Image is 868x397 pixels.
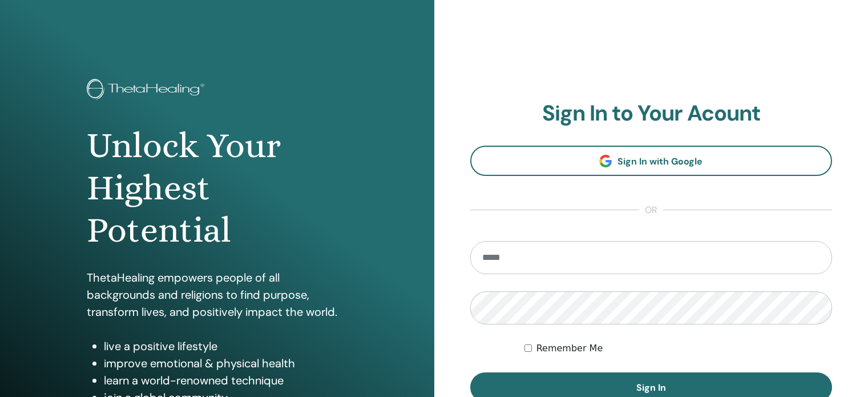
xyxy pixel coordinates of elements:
[104,338,348,355] li: live a positive lifestyle
[536,342,603,355] label: Remember Me
[87,125,348,252] h1: Unlock Your Highest Potential
[470,101,833,127] h2: Sign In to Your Acount
[470,146,833,176] a: Sign In with Google
[639,203,663,217] span: or
[104,372,348,389] li: learn a world-renowned technique
[636,382,666,394] span: Sign In
[524,342,832,355] div: Keep me authenticated indefinitely or until I manually logout
[617,155,703,167] span: Sign In with Google
[87,269,348,320] p: ThetaHealing empowers people of all backgrounds and religions to find purpose, transform lives, a...
[104,355,348,372] li: improve emotional & physical health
